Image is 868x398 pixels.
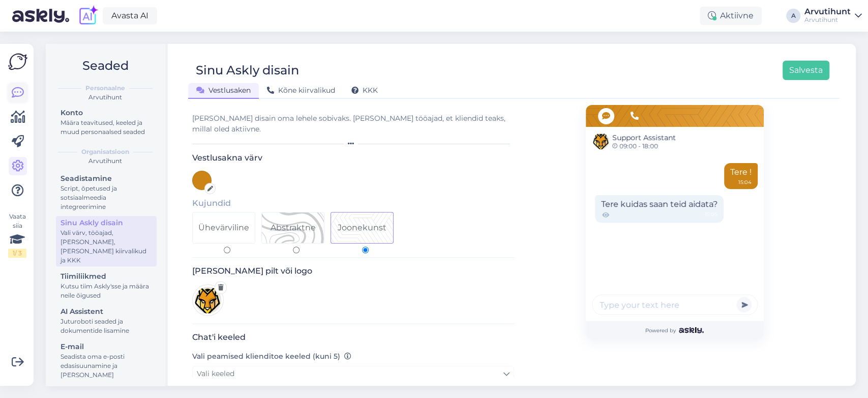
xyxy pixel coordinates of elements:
[8,249,26,258] div: 1 / 3
[192,266,514,276] h3: [PERSON_NAME] pilt või logo
[61,108,152,118] div: Konto
[56,270,157,302] a: TiimiliikmedKutsu tiim Askly'sse ja määra neile õigused
[56,106,157,138] a: KontoMäära teavitused, keeled ja muud personaalsed seaded
[724,163,758,189] div: Tere !
[81,147,129,156] b: Organisatsioon
[56,340,157,381] a: E-mailSeadista oma e-posti edasisuunamine ja [PERSON_NAME]
[54,156,157,166] div: Arvutihunt
[56,216,157,267] a: Sinu Askly disainVali värv, tööajad, [PERSON_NAME], [PERSON_NAME] kiirvalikud ja KKK
[192,113,514,135] div: [PERSON_NAME] disain oma lehele sobivaks. [PERSON_NAME] tööajad, et kliendid teaks, millal oled a...
[351,86,378,95] span: KKK
[61,228,152,265] div: Vali värv, tööajad, [PERSON_NAME], [PERSON_NAME] kiirvalikud ja KKK
[77,5,99,26] img: explore-ai
[783,61,829,80] button: Salvesta
[197,369,234,378] span: Vali keeled
[192,284,224,316] img: Logo preview
[804,8,862,24] a: ArvutihuntArvutihunt
[338,222,386,234] div: Joonekunst
[786,9,800,23] div: A
[61,306,152,317] div: AI Assistent
[192,198,514,208] h5: Kujundid
[705,210,717,220] span: 15:05
[224,247,230,253] input: Ühevärviline
[271,222,316,234] div: Abstraktne
[56,305,157,337] a: AI AssistentJuturoboti seaded ja dokumentide lisamine
[61,173,152,184] div: Seadistamine
[595,195,724,223] div: Tere kuidas saan teid aidata?
[593,133,609,149] img: Support
[61,184,152,211] div: Script, õpetused ja sotsiaalmeedia integreerimine
[196,61,299,80] div: Sinu Askly disain
[61,352,152,380] div: Seadista oma e-posti edasisuunamine ja [PERSON_NAME]
[103,7,157,24] a: Avasta AI
[192,366,514,382] a: Vali keeled
[267,86,335,95] span: Kõne kiirvalikud
[700,7,762,25] div: Aktiivne
[61,118,152,137] div: Määra teavitused, keeled ja muud personaalsed seaded
[61,341,152,352] div: E-mail
[192,332,514,342] h3: Chat'i keeled
[196,86,251,95] span: Vestlusaken
[85,84,125,93] b: Personaalne
[592,295,758,315] input: Type your text here
[61,317,152,335] div: Juturoboti seaded ja dokumentide lisamine
[61,282,152,300] div: Kutsu tiim Askly'sse ja määra neile õigused
[738,178,752,186] div: 15:04
[54,93,157,102] div: Arvutihunt
[54,56,157,75] h2: Seaded
[804,8,851,16] div: Arvutihunt
[56,172,157,213] a: SeadistamineScript, õpetused ja sotsiaalmeedia integreerimine
[61,218,152,228] div: Sinu Askly disain
[293,247,300,253] input: Pattern 1Abstraktne
[362,247,369,253] input: Pattern 2Joonekunst
[192,153,514,163] h3: Vestlusakna värv
[804,16,851,24] div: Arvutihunt
[679,327,704,333] img: Askly
[192,351,351,362] label: Vali peamised klienditoe keeled (kuni 5)
[645,327,704,334] span: Powered by
[198,222,249,234] div: Ühevärviline
[8,52,27,71] img: Askly Logo
[8,212,26,258] div: Vaata siia
[612,143,676,149] span: 09:00 - 18:00
[612,132,676,143] span: Support Assistant
[61,271,152,282] div: Tiimiliikmed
